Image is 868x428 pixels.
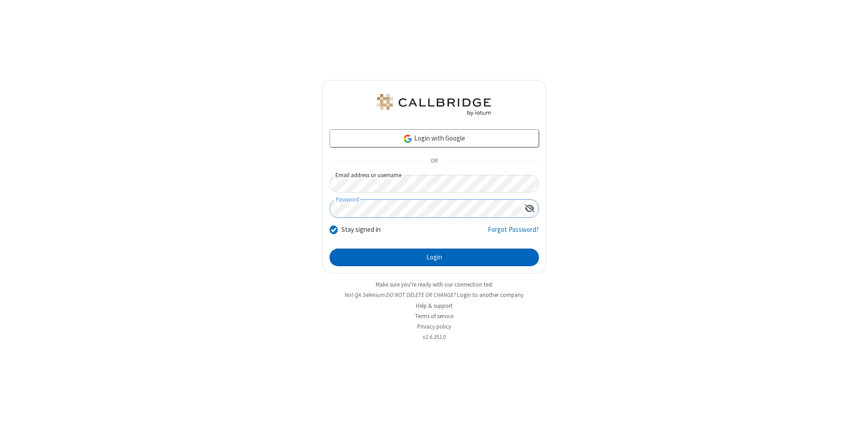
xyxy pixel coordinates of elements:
a: Make sure you're ready with our connection test [376,281,492,288]
li: v2.6.351.0 [322,333,546,341]
iframe: Chat [845,404,861,422]
button: Login [330,249,539,267]
img: google-icon.png [403,134,413,144]
img: QA Selenium DO NOT DELETE OR CHANGE [375,94,493,116]
a: Help & support [416,302,453,310]
a: Terms of service [415,312,453,320]
input: Password [330,200,521,217]
span: OR [427,155,441,168]
a: Forgot Password? [488,225,539,242]
div: Show password [521,200,538,216]
a: Login with Google [330,129,539,147]
a: Privacy policy [417,323,451,330]
label: Stay signed in [341,225,381,235]
li: Not QA Selenium DO NOT DELETE OR CHANGE? [322,291,546,299]
button: Login to another company [457,291,524,299]
input: Email address or username [330,175,539,193]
